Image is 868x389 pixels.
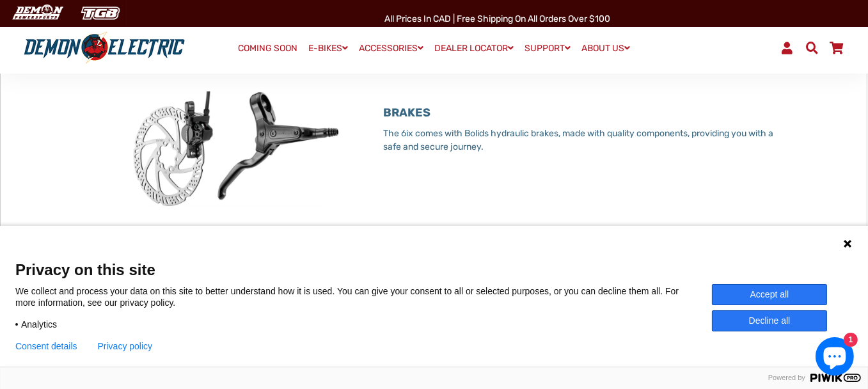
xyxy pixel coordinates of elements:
[520,39,575,58] a: SUPPORT
[383,127,782,154] p: The 6ix comes with Bolids hydraulic brakes, made with quality components, providing you with a sa...
[383,106,782,120] h3: BRAKES
[15,285,712,308] p: We collect and process your data on this site to better understand how it is used. You can give y...
[577,39,635,58] a: ABOUT US
[304,39,352,58] a: E-BIKES
[712,284,827,305] button: Accept all
[15,341,77,351] button: Consent details
[354,39,428,58] a: ACCESSORIES
[763,374,810,382] span: Powered by
[233,40,302,58] a: COMING SOON
[74,3,127,24] img: TGB Canada
[15,260,853,279] span: Privacy on this site
[6,3,68,24] img: Demon Electric
[712,310,827,331] button: Decline all
[104,81,364,218] img: MicrosoftTeams-image_13.jpg
[384,13,610,24] span: All Prices in CAD | Free shipping on all orders over $100
[98,341,153,351] a: Privacy policy
[812,337,858,379] inbox-online-store-chat: Shopify online store chat
[19,31,189,65] img: Demon Electric logo
[21,319,57,330] span: Analytics
[430,39,518,58] a: DEALER LOCATOR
